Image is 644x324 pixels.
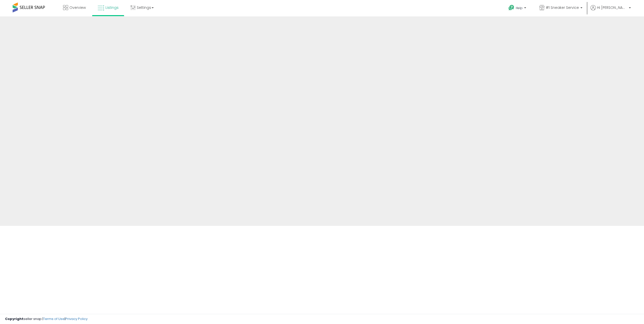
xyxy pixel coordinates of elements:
[516,6,523,10] span: Help
[105,5,119,10] span: Listings
[508,5,515,11] i: Get Help
[597,5,627,10] span: Hi [PERSON_NAME]
[591,5,631,16] a: Hi [PERSON_NAME]
[504,1,531,16] a: Help
[69,5,86,10] span: Overview
[546,5,579,10] span: #1 Sneaker Service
